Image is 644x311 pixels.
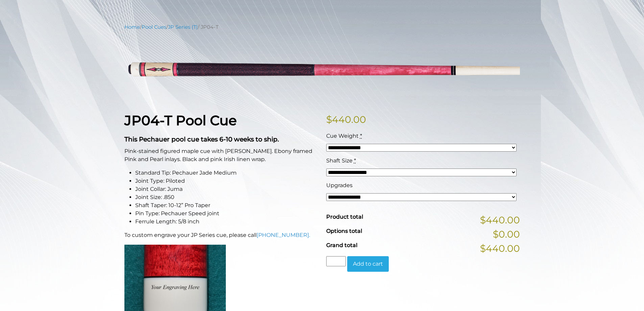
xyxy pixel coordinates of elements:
[257,232,310,238] a: [PHONE_NUMBER].
[347,256,389,272] button: Add to cart
[326,182,353,188] span: Upgrades
[480,213,520,227] span: $440.00
[354,157,356,164] abbr: required
[142,24,166,30] a: Pool Cues
[326,157,353,164] span: Shaft Size
[326,114,332,125] span: $
[124,231,318,239] p: To custom engrave your JP Series cue, please call
[124,24,140,30] a: Home
[326,242,357,248] span: Grand total
[135,177,318,185] li: Joint Type: Piloted
[168,24,198,30] a: JP Series (T)
[124,36,520,102] img: jp04-T.png
[135,185,318,193] li: Joint Collar: Juma
[360,133,362,139] abbr: required
[326,256,346,266] input: Product quantity
[326,133,359,139] span: Cue Weight
[135,169,318,177] li: Standard Tip: Pechauer Jade Medium
[326,114,366,125] bdi: 440.00
[493,227,520,241] span: $0.00
[326,228,362,234] span: Options total
[124,23,520,31] nav: Breadcrumb
[124,147,318,163] p: Pink-stained figured maple cue with [PERSON_NAME]. Ebony framed Pink and Pearl inlays. Black and ...
[124,135,279,143] strong: This Pechauer pool cue takes 6-10 weeks to ship.
[135,218,318,226] li: Ferrule Length: 5/8 inch
[135,209,318,218] li: Pin Type: Pechauer Speed joint
[135,193,318,201] li: Joint Size: .850
[135,201,318,209] li: Shaft Taper: 10-12” Pro Taper
[124,112,237,129] strong: JP04-T Pool Cue
[480,241,520,256] span: $440.00
[326,214,363,220] span: Product total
